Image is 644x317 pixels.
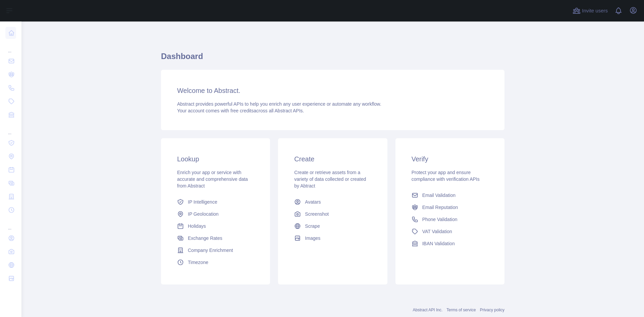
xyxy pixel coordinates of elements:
div: ... [5,40,16,54]
a: Exchange Rates [174,232,257,244]
a: IBAN Validation [409,237,491,250]
span: Scrape [305,223,320,229]
span: Enrich your app or service with accurate and comprehensive data from Abstract [177,170,248,189]
span: Avatars [305,199,321,205]
h3: Verify [412,154,488,164]
div: ... [5,217,16,231]
button: Invite users [571,5,609,16]
h3: Lookup [177,154,254,164]
a: Scrape [291,220,374,232]
span: IBAN Validation [422,240,455,247]
a: IP Intelligence [174,196,257,208]
span: Email Reputation [422,204,458,211]
a: Abstract API Inc. [413,308,443,312]
span: Images [305,235,320,242]
span: IP Geolocation [188,211,219,217]
span: Email Validation [422,192,455,199]
a: Screenshot [291,208,374,220]
a: Phone Validation [409,213,491,225]
a: Company Enrichment [174,244,257,256]
h3: Create [294,154,371,164]
span: VAT Validation [422,228,452,235]
a: VAT Validation [409,225,491,237]
span: Invite users [582,7,608,15]
span: Your account comes with across all Abstract APIs. [177,108,304,113]
span: Timezone [188,259,208,266]
div: ... [5,122,16,136]
span: Protect your app and ensure compliance with verification APIs [412,170,480,182]
a: Terms of service [446,308,476,312]
h3: Welcome to Abstract. [177,86,488,95]
span: Phone Validation [422,216,458,223]
a: Timezone [174,256,257,268]
a: Email Reputation [409,201,491,213]
span: Abstract provides powerful APIs to help you enrich any user experience or automate any workflow. [177,101,381,107]
a: Holidays [174,220,257,232]
a: Images [291,232,374,244]
span: IP Intelligence [188,199,217,205]
span: Screenshot [305,211,329,217]
a: Privacy policy [480,308,504,312]
h1: Dashboard [161,51,504,67]
a: IP Geolocation [174,208,257,220]
a: Email Validation [409,189,491,201]
span: Create or retrieve assets from a variety of data collected or created by Abtract [294,170,366,189]
span: Exchange Rates [188,235,222,242]
span: free credits [230,108,254,113]
span: Holidays [188,223,206,229]
a: Avatars [291,196,374,208]
span: Company Enrichment [188,247,233,254]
